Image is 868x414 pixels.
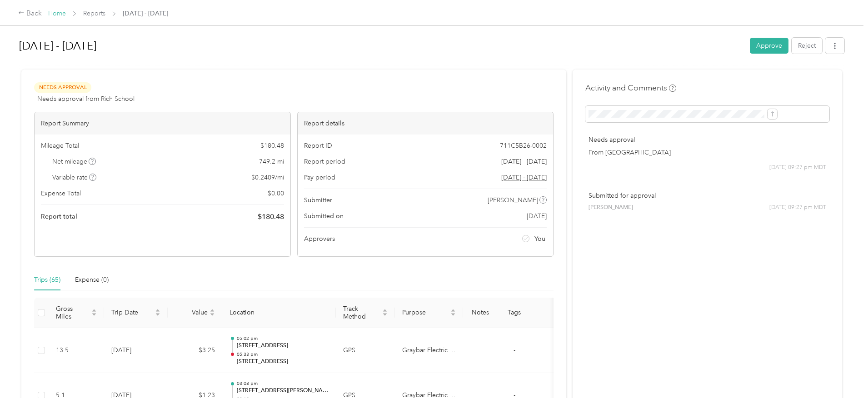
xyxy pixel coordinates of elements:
[304,141,332,150] span: Report ID
[168,328,222,374] td: $3.25
[83,10,105,17] a: Reports
[527,211,547,221] span: [DATE]
[37,94,135,104] span: Needs approval from Rich School
[210,312,215,317] span: caret-down
[41,141,79,150] span: Mileage Total
[258,211,284,222] span: $ 180.48
[343,305,380,320] span: Track Method
[48,10,66,17] a: Home
[18,8,42,19] div: Back
[210,308,215,313] span: caret-up
[56,305,90,320] span: Gross Miles
[237,380,329,387] p: 03:08 pm
[514,346,515,354] span: -
[395,328,463,374] td: Graybar Electric Company, Inc
[769,204,826,212] span: [DATE] 09:27 pm MDT
[534,234,545,244] span: You
[155,312,160,317] span: caret-down
[497,298,531,328] th: Tags
[237,351,329,358] p: 05:33 pm
[463,298,497,328] th: Notes
[382,312,388,317] span: caret-down
[589,135,826,145] p: Needs approval
[123,9,168,18] span: [DATE] - [DATE]
[75,275,109,285] div: Expense (0)
[35,112,290,135] div: Report Summary
[304,234,335,244] span: Approvers
[817,363,868,414] iframe: Everlance-gr Chat Button Frame
[168,298,222,328] th: Value
[500,141,547,150] span: 711C5B26-0002
[260,141,284,150] span: $ 180.48
[49,298,104,328] th: Gross Miles
[259,157,284,166] span: 749.2 mi
[304,195,332,205] span: Submitter
[336,328,395,374] td: GPS
[237,396,329,403] p: 03:19 pm
[155,308,160,313] span: caret-up
[304,211,344,221] span: Submitted on
[402,309,449,316] span: Purpose
[585,82,676,94] h4: Activity and Comments
[792,38,822,54] button: Reject
[175,309,208,316] span: Value
[750,38,788,54] button: Approve
[91,312,97,317] span: caret-down
[268,189,284,198] span: $ 0.00
[52,157,96,166] span: Net mileage
[514,391,515,399] span: -
[237,387,329,395] p: [STREET_ADDRESS][PERSON_NAME]
[111,309,153,316] span: Trip Date
[34,82,91,93] span: Needs Approval
[251,173,284,182] span: $ 0.2409 / mi
[304,157,345,166] span: Report period
[52,173,97,182] span: Variable rate
[382,308,388,313] span: caret-up
[91,308,97,313] span: caret-up
[237,358,329,366] p: [STREET_ADDRESS]
[450,312,456,317] span: caret-down
[237,342,329,350] p: [STREET_ADDRESS]
[769,164,826,172] span: [DATE] 09:27 pm MDT
[222,298,336,328] th: Location
[104,328,168,374] td: [DATE]
[34,275,60,285] div: Trips (65)
[336,298,395,328] th: Track Method
[304,173,335,182] span: Pay period
[104,298,168,328] th: Trip Date
[298,112,554,135] div: Report details
[589,204,633,212] span: [PERSON_NAME]
[589,148,826,157] p: From [GEOGRAPHIC_DATA]
[488,195,538,205] span: [PERSON_NAME]
[41,189,81,198] span: Expense Total
[450,308,456,313] span: caret-up
[237,335,329,342] p: 05:02 pm
[19,35,743,57] h1: Sep 1 - 30, 2025
[589,191,826,200] p: Submitted for approval
[501,157,547,166] span: [DATE] - [DATE]
[395,298,463,328] th: Purpose
[41,212,77,221] span: Report total
[501,173,547,182] span: Go to pay period
[49,328,104,374] td: 13.5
